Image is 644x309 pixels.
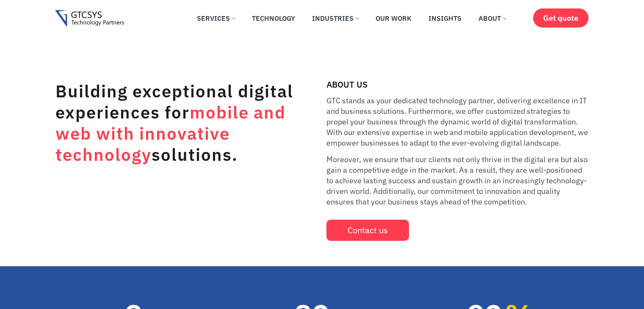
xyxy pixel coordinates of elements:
h1: Building exceptional digital experiences for solutions. [55,80,297,165]
a: Our Work [369,9,418,28]
a: Services [191,9,241,28]
h2: ABOUT US [326,80,589,89]
a: Technology [246,9,301,28]
a: Industries [306,9,365,28]
a: Get quote [533,8,589,28]
span: Contact us [348,226,388,235]
a: Insights [422,9,468,28]
p: Moreover, we ensure that our clients not only thrive in the digital era but also gain a competiti... [326,154,589,207]
span: mobile and web with innovative technology [55,101,286,166]
a: About [472,9,512,28]
img: Gtcsys logo [55,10,124,28]
span: Get quote [543,14,578,22]
a: Contact us [326,220,409,241]
p: GTC stands as your dedicated technology partner, delivering excellence in IT and business solutio... [326,95,589,148]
